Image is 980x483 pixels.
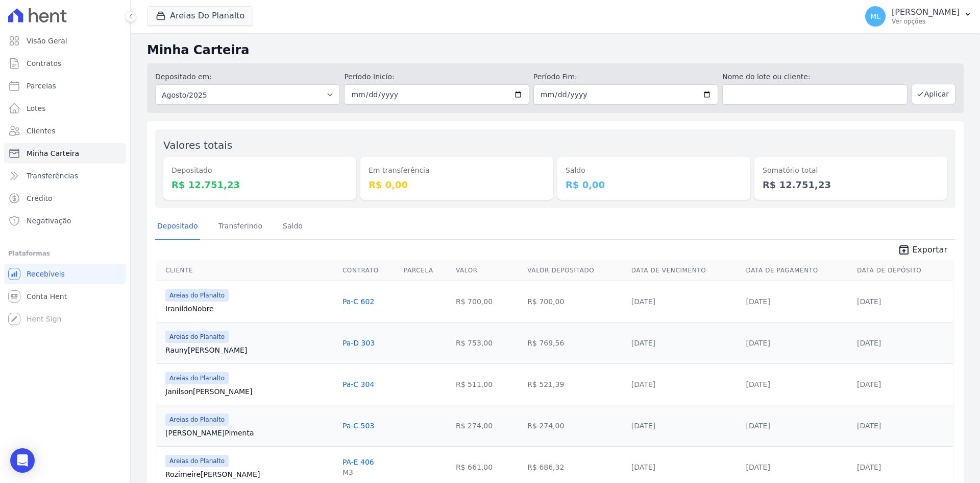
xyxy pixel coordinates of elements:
[165,304,334,314] a: IranildoNobre
[631,339,655,347] a: [DATE]
[155,214,200,240] a: Depositado
[912,84,955,104] button: Aplicar
[10,448,35,473] div: Open Intercom Messenger
[631,380,655,388] a: [DATE]
[342,422,374,430] a: Pa-C 503
[165,331,229,343] span: Areias do Planalto
[165,455,229,467] span: Areias do Planalto
[4,264,126,284] a: Recebíveis
[631,463,655,471] a: [DATE]
[746,339,770,347] a: [DATE]
[338,260,400,281] th: Contrato
[452,260,523,281] th: Valor
[722,72,907,82] label: Nome do lote ou cliente:
[147,41,964,59] h2: Minha Carteira
[746,463,770,471] a: [DATE]
[4,166,126,186] a: Transferências
[533,72,718,82] label: Período Fim:
[853,260,953,281] th: Data de Depósito
[165,345,334,355] a: Rauny[PERSON_NAME]
[165,386,334,397] a: Janilson[PERSON_NAME]
[857,463,881,471] a: [DATE]
[857,422,881,430] a: [DATE]
[4,211,126,231] a: Negativação
[8,247,122,260] div: Plataformas
[631,297,655,306] a: [DATE]
[746,422,770,430] a: [DATE]
[27,58,61,68] span: Contratos
[452,405,523,446] td: R$ 274,00
[4,76,126,96] a: Parcelas
[523,405,627,446] td: R$ 274,00
[746,297,770,306] a: [DATE]
[27,126,55,136] span: Clientes
[165,428,334,438] a: [PERSON_NAME]Pimenta
[171,178,348,192] dd: R$ 12.751,23
[4,53,126,74] a: Contratos
[857,297,881,306] a: [DATE]
[369,178,545,192] dd: R$ 0,00
[4,143,126,164] a: Minha Carteira
[155,73,212,81] label: Depositado em:
[27,148,79,158] span: Minha Carteira
[857,380,881,388] a: [DATE]
[281,214,305,240] a: Saldo
[763,165,939,176] dt: Somatório total
[898,244,910,256] i: unarchive
[742,260,853,281] th: Data de Pagamento
[27,36,67,46] span: Visão Geral
[400,260,452,281] th: Parcela
[147,6,253,26] button: Areias Do Planalto
[27,81,56,91] span: Parcelas
[27,103,46,113] span: Lotes
[631,422,655,430] a: [DATE]
[165,289,229,302] span: Areias do Planalto
[857,339,881,347] a: [DATE]
[566,165,742,176] dt: Saldo
[4,188,126,209] a: Crédito
[27,193,53,203] span: Crédito
[746,380,770,388] a: [DATE]
[523,322,627,363] td: R$ 769,56
[27,269,65,279] span: Recebíveis
[912,244,947,256] span: Exportar
[157,260,338,281] th: Cliente
[892,17,960,26] p: Ver opções
[890,244,955,258] a: unarchive Exportar
[27,171,78,181] span: Transferências
[4,98,126,119] a: Lotes
[4,286,126,307] a: Conta Hent
[369,165,545,176] dt: Em transferência
[523,363,627,405] td: R$ 521,39
[857,2,980,31] button: ML [PERSON_NAME] Ver opções
[566,178,742,192] dd: R$ 0,00
[763,178,939,192] dd: R$ 12.751,23
[165,372,229,384] span: Areias do Planalto
[171,165,348,176] dt: Depositado
[342,339,375,347] a: Pa-D 303
[342,297,374,306] a: Pa-C 602
[452,363,523,405] td: R$ 511,00
[165,413,229,426] span: Areias do Planalto
[452,281,523,322] td: R$ 700,00
[870,13,880,20] span: ML
[523,260,627,281] th: Valor Depositado
[452,322,523,363] td: R$ 753,00
[27,216,71,226] span: Negativação
[4,121,126,141] a: Clientes
[523,281,627,322] td: R$ 700,00
[892,7,960,17] p: [PERSON_NAME]
[165,469,334,479] a: Rozimeire[PERSON_NAME]
[342,467,374,477] div: M3
[344,72,529,82] label: Período Inicío:
[27,291,67,302] span: Conta Hent
[342,458,374,466] a: PA-E 406
[627,260,742,281] th: Data de Vencimento
[216,214,265,240] a: Transferindo
[4,31,126,51] a: Visão Geral
[342,380,374,388] a: Pa-C 304
[163,139,232,151] label: Valores totais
